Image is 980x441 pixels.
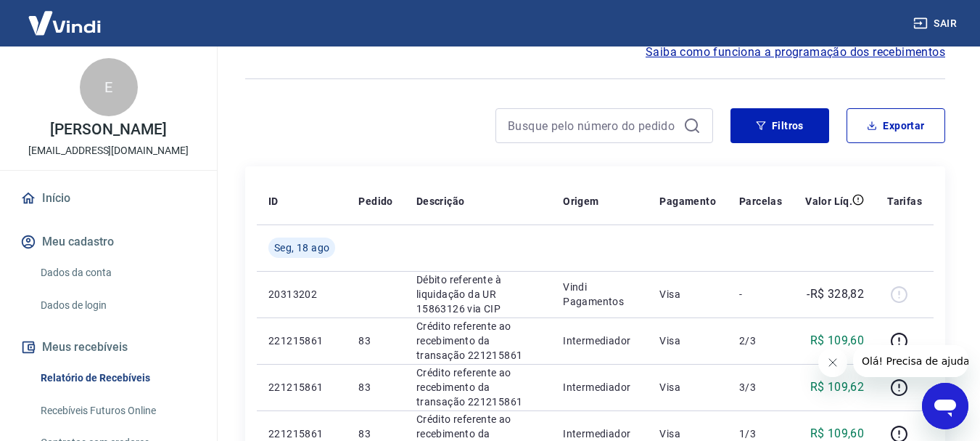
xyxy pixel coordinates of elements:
p: Valor Líq. [805,194,852,209]
input: Busque pelo número do pedido [508,115,678,137]
span: Seg, 18 ago [274,240,329,255]
span: Olá! Precisa de ajuda? [9,10,122,22]
p: Parcelas [739,194,782,209]
a: Início [17,182,199,214]
button: Meu cadastro [17,226,199,258]
p: Intermediador [563,426,636,441]
a: Recebíveis Futuros Online [35,396,199,426]
p: Crédito referente ao recebimento da transação 221215861 [416,319,540,363]
p: R$ 109,60 [810,332,865,349]
p: Intermediador [563,380,636,395]
p: ID [268,194,279,209]
p: Débito referente à liquidação da UR 15863126 via CIP [416,272,540,316]
p: Pedido [358,194,392,209]
button: Sair [910,10,963,37]
p: Intermediador [563,333,636,348]
p: Pagamento [659,194,716,209]
p: 221215861 [268,333,335,348]
iframe: Mensagem da empresa [853,345,968,377]
div: E [80,58,138,116]
p: [PERSON_NAME] [50,122,166,137]
p: 20313202 [268,287,335,302]
a: Dados da conta [35,258,199,288]
a: Dados de login [35,291,199,320]
p: Visa [659,426,716,441]
p: 83 [358,380,392,395]
p: 2/3 [739,333,782,348]
button: Exportar [847,108,945,143]
button: Filtros [730,108,829,143]
p: 83 [358,426,392,441]
p: 83 [358,333,392,348]
a: Relatório de Recebíveis [35,363,199,393]
img: Vindi [17,1,112,45]
p: Vindi Pagamentos [563,280,636,309]
button: Meus recebíveis [17,331,199,363]
p: Visa [659,287,716,302]
p: -R$ 328,82 [807,286,864,303]
p: Tarifas [887,194,922,209]
p: Descrição [416,194,465,209]
p: Origem [563,194,598,209]
p: Visa [659,333,716,348]
iframe: Fechar mensagem [818,348,847,377]
p: Visa [659,380,716,395]
p: 3/3 [739,380,782,395]
p: [EMAIL_ADDRESS][DOMAIN_NAME] [28,143,189,158]
p: 221215861 [268,380,335,395]
iframe: Botão para abrir a janela de mensagens [922,383,968,429]
p: Crédito referente ao recebimento da transação 221215861 [416,365,540,409]
p: R$ 109,62 [810,379,865,396]
p: 1/3 [739,426,782,441]
a: Saiba como funciona a programação dos recebimentos [646,44,945,61]
p: - [739,287,782,302]
p: 221215861 [268,426,335,441]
